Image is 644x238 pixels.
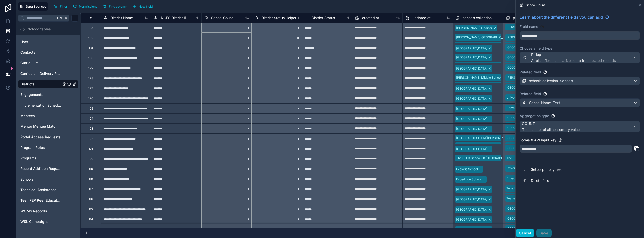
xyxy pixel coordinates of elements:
a: WSL Campaigns [20,219,61,224]
div: 126 [88,96,93,100]
span: Schools [20,177,34,182]
span: WSL Campaigns [20,219,48,224]
div: Exploris School [456,167,478,172]
span: Noloco tables [27,27,51,32]
span: programs (from district) collection [513,15,569,20]
div: Mentees [18,112,78,120]
span: Find column [109,5,127,8]
button: Delete field [520,175,640,186]
div: 118 [89,177,93,181]
label: Forms & API Input key [520,138,556,143]
button: Find column [101,3,129,10]
span: Filter [60,5,68,8]
a: Districts [20,82,61,87]
button: schools collectionSchools [520,77,640,85]
button: Cancel [516,229,534,237]
button: Noloco tables [18,26,75,33]
a: Mentor Mentee Match Requests [20,124,61,129]
div: [GEOGRAPHIC_DATA] [456,66,487,71]
div: Record Addition Requests [18,165,78,173]
div: [GEOGRAPHIC_DATA] [456,197,487,202]
a: Technical Assistance Logs [20,187,61,192]
label: Related field [520,70,541,75]
div: The SEED School Of [GEOGRAPHIC_DATA] [456,156,516,160]
div: [GEOGRAPHIC_DATA] [456,55,487,60]
span: Portal Access Requests [20,134,61,140]
div: [PERSON_NAME][GEOGRAPHIC_DATA] [456,143,511,148]
div: 113 [89,227,93,231]
div: Expedition School [456,177,481,182]
div: [GEOGRAPHIC_DATA] [456,207,487,212]
span: WOMS Records [20,209,47,214]
div: Districts [18,80,78,88]
div: 121 [89,147,93,151]
span: A rollup field summarizes data from related records [531,58,616,63]
div: Contacts [18,48,78,56]
label: Related field [520,91,541,96]
a: WOMS Records [20,209,61,214]
div: 119 [89,167,93,171]
div: [GEOGRAPHIC_DATA] [456,227,487,232]
div: [GEOGRAPHIC_DATA] [456,147,487,151]
button: RollupA rollup field summarizes data from related records [520,52,640,63]
a: Curriculum [20,60,61,65]
a: Mentees [20,113,61,118]
span: Programs [20,156,36,161]
span: District Name [110,15,133,20]
div: [GEOGRAPHIC_DATA] [456,86,487,91]
div: [GEOGRAPHIC_DATA][PERSON_NAME] [456,63,511,67]
a: Record Addition Requests [20,166,61,171]
div: User [18,38,78,46]
div: 125 [88,107,93,111]
a: Engagements [20,92,61,97]
div: 114 [89,217,93,221]
div: 130 [88,56,93,60]
span: Data Sources [26,5,46,8]
span: COUNT [522,121,581,126]
div: # [85,16,97,20]
span: Delete field [531,178,603,183]
div: [PERSON_NAME][GEOGRAPHIC_DATA] [456,43,511,47]
div: Programs [18,154,78,162]
span: School Count [526,3,545,7]
div: 133 [88,26,93,30]
div: Teen PEP Peer Educator Enrollment [18,196,78,205]
span: Mentees [20,113,35,118]
span: The number of all non-empty values [522,127,581,132]
div: 124 [88,117,93,121]
div: Technical Assistance Logs [18,186,78,194]
span: created at [362,15,379,20]
a: Teen PEP Peer Educator Enrollment [20,198,61,203]
button: Filter [52,3,69,10]
span: Text [553,100,560,105]
span: schools collection [529,78,558,83]
span: Rollup [531,52,616,57]
button: New field [131,3,155,10]
a: Schools [20,177,61,182]
div: WOMS Records [18,207,78,215]
div: 129 [88,66,93,70]
span: updated at [412,15,431,20]
div: 131 [89,46,93,50]
div: Sgt [PERSON_NAME][GEOGRAPHIC_DATA] [456,83,517,87]
span: Engagements [20,92,43,97]
span: District Status [312,15,335,20]
a: Program Roles [20,145,61,150]
span: Permissions [79,5,97,8]
span: District Status Helper [261,15,296,20]
button: Permissions [71,3,99,10]
a: Implementation Schedule [20,103,61,108]
div: [GEOGRAPHIC_DATA] [456,46,487,51]
span: NCES District ID [161,15,187,20]
div: Mentor Mentee Match Requests [18,122,78,130]
div: Curriculum [18,59,78,67]
div: Curriculum Delivery Records [18,70,78,78]
button: COUNTThe number of all non-empty values [520,121,640,132]
button: Data Sources [18,2,48,11]
div: [GEOGRAPHIC_DATA] [456,107,487,111]
span: Contacts [20,50,35,55]
div: [GEOGRAPHIC_DATA][PERSON_NAME] [456,136,511,140]
a: Programs [20,156,61,161]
